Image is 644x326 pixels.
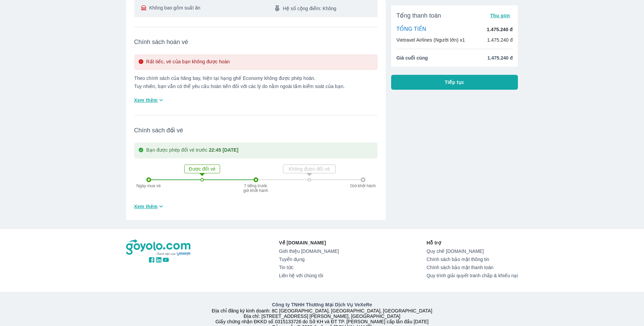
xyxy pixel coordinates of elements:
[127,301,517,308] p: Công ty TNHH Thương Mại Dịch Vụ VeXeRe
[490,13,510,18] span: Thu gọn
[445,79,464,86] span: Tiếp tục
[134,183,164,188] p: Ngày mua vé
[209,147,239,153] strong: 22:45 [DATE]
[391,75,518,90] button: Tiếp tục
[487,26,512,33] p: 1.475.240 đ
[397,26,426,33] p: TỔNG TIỀN
[427,273,518,278] a: Quy trình giải quyết tranh chấp & khiếu nại
[397,55,428,61] span: Giá cuối cùng
[134,75,378,89] p: Theo chính sách của hãng bay, hiện tại hạng ghế Economy không được phép hoàn. Tuy nhiên, bạn vẫn ...
[132,94,168,106] button: Xem thêm
[279,265,339,270] a: Tin tức
[146,58,230,66] p: Rất tiếc, vé của bạn không được hoàn
[185,166,219,172] p: Được đổi vé
[348,183,378,188] p: Giờ khởi hành
[279,248,339,254] a: Giới thiệu [DOMAIN_NAME]
[146,147,239,154] p: Bạn được phép đổi vé trước
[279,257,339,262] a: Tuyển dụng
[487,37,513,43] p: 1.475.240 đ
[134,97,158,104] span: Xem thêm
[279,273,339,278] a: Liên hệ với chúng tôi
[487,55,513,61] span: 1.475.240 đ
[284,166,335,172] p: Không được đổi vé
[427,239,518,246] p: Hỗ trợ
[242,183,269,193] p: 7 tiếng trước giờ khởi hành
[427,257,518,262] a: Chính sách bảo mật thông tin
[149,4,200,11] span: Không bao gồm suất ăn
[132,201,168,212] button: Xem thêm
[427,265,518,270] a: Chính sách bảo mật thanh toán
[126,239,192,256] img: logo
[283,5,336,12] span: Hệ số cộng điểm: Không
[487,11,513,20] button: Thu gọn
[397,37,465,43] p: Vietravel Airlines (Người lớn) x1
[279,239,339,246] p: Về [DOMAIN_NAME]
[134,126,378,134] span: Chính sách đổi vé
[134,203,158,210] span: Xem thêm
[134,38,378,46] span: Chính sách hoàn vé
[397,12,441,20] span: Tổng thanh toán
[427,248,518,254] a: Quy chế [DOMAIN_NAME]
